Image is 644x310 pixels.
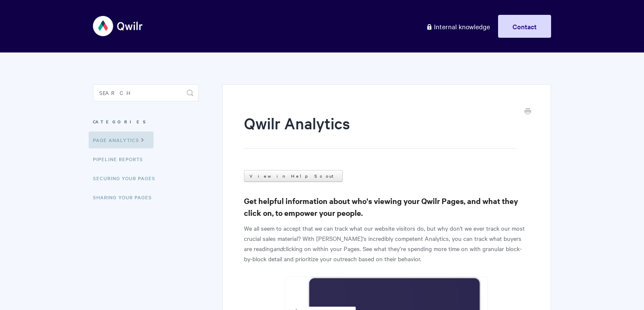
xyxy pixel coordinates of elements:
[89,131,154,148] a: Page Analytics
[93,10,143,42] img: Qwilr Help Center
[244,195,529,219] h3: Get helpful information about who's viewing your Qwilr Pages, and what they click on, to empower ...
[498,15,551,38] a: Contact
[93,114,199,129] h3: Categories
[273,244,283,253] em: and
[93,189,158,206] a: Sharing Your Pages
[420,15,496,38] a: Internal knowledge
[244,170,343,182] a: View in Help Scout
[93,170,162,187] a: Securing Your Pages
[93,151,149,168] a: Pipeline reports
[93,84,199,101] input: Search
[244,112,517,149] h1: Qwilr Analytics
[244,223,529,264] p: We all seem to accept that we can track what our website visitors do, but why don't we ever track...
[524,107,531,117] a: Print this Article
